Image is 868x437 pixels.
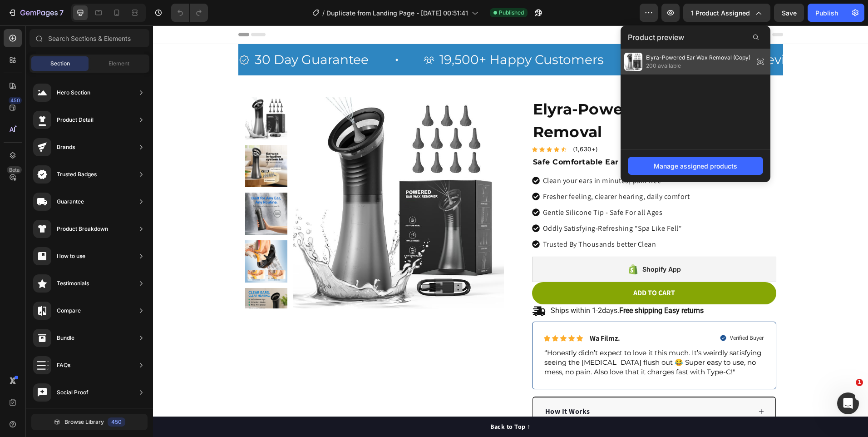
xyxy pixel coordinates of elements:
[57,279,89,288] div: Testimonials
[646,54,750,62] span: Elyra-Powered Ear Wax Removal (Copy)
[108,417,125,427] div: 450
[390,182,537,193] p: Gentle Silicone Tip - Safe For all Ages
[9,97,22,104] div: 450
[466,281,551,289] strong: Free shipping Easy returns
[57,361,70,370] div: FAQs
[691,8,750,18] span: 1 product assigned
[7,166,22,174] div: Beta
[499,9,524,17] span: Published
[380,131,622,142] p: Safe Comfortable Ear Care - Anytime Anywhere
[522,25,657,43] p: 1090 + 5-Star Reviews
[480,263,522,273] div: Add to cart
[379,257,623,279] button: Add to cart
[390,214,537,224] p: Trusted By Thousands better Clean
[391,323,611,351] p: “
[577,309,611,317] p: Verified Buyer
[837,392,859,414] iframe: Intercom live chat
[171,4,208,22] div: Undo/Redo
[420,119,445,129] p: (1,630+)
[391,323,608,351] span: Honestly didn’t expect to love it this much. It’s weirdly satisfying seeing the [MEDICAL_DATA] fl...
[57,115,94,124] div: Product Detail
[815,8,838,18] div: Publish
[153,25,868,437] iframe: Design area
[782,9,797,17] span: Save
[57,197,84,206] div: Guarantee
[4,4,68,22] button: 7
[31,414,148,430] button: Browse Library450
[50,60,70,68] span: Section
[856,379,863,386] span: 1
[57,224,108,233] div: Product Breakdown
[624,53,642,71] img: preview-img
[57,143,75,152] div: Brands
[326,8,468,18] span: Duplicate from Landing Page - [DATE] 00:51:41
[628,32,684,43] span: Product preview
[774,4,804,22] button: Save
[683,4,770,22] button: 1 product assigned
[489,238,528,249] div: Shopify App
[57,333,74,343] div: Bundle
[398,281,551,290] p: Ships within 1-2days.
[646,62,750,70] span: 200 available
[390,198,537,209] p: Oddly Satisfying-Refreshing "Spa Like Fell"
[379,72,623,119] h1: Elyra-Powered Ear Wax Removal
[654,161,737,171] div: Manage assigned products
[30,29,149,47] input: Search Sections & Elements
[57,170,97,179] div: Trusted Badges
[437,308,467,318] p: Wa Filmz.
[57,388,89,397] div: Social Proof
[808,4,846,22] button: Publish
[628,157,763,175] button: Manage assigned products
[57,252,85,261] div: How to use
[286,25,451,43] p: 19,500+ Happy Customers
[59,7,64,18] p: 7
[57,88,90,97] div: Hero Section
[64,418,104,426] span: Browse Library
[390,150,537,161] p: Clean your ears in minutes, pain free
[57,306,81,315] div: Compare
[337,397,378,406] div: Back to Top ↑
[390,166,537,177] p: Fresher feeling, clearer hearing, daily comfort
[108,60,129,68] span: Element
[322,8,325,18] span: /
[392,381,437,392] p: How It Works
